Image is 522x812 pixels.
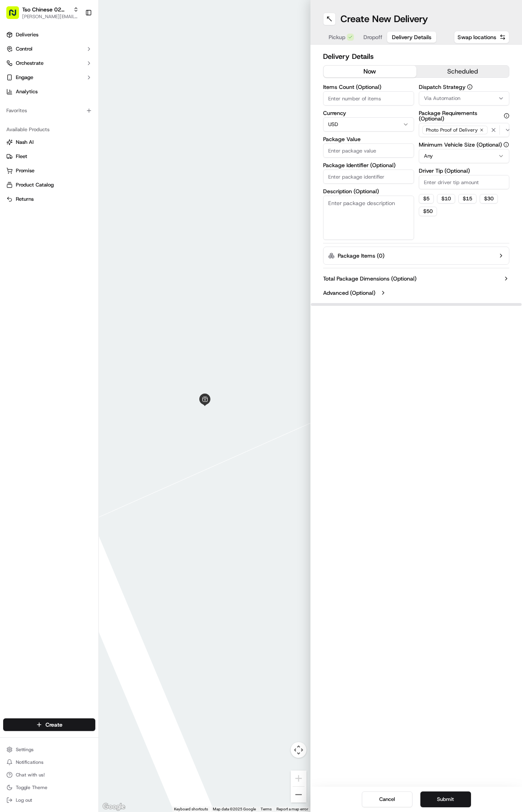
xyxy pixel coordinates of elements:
[454,31,509,43] button: Swap locations
[3,28,95,41] a: Deliveries
[17,75,31,90] img: 8571987876998_91fb9ceb93ad5c398215_72.jpg
[16,88,38,95] span: Analytics
[8,177,14,184] div: 📗
[134,78,144,87] button: Start new chat
[424,95,460,102] span: Via Automation
[101,802,127,812] a: Open this area in Google Maps (opens a new window)
[416,66,509,77] button: scheduled
[8,115,21,128] img: Charles Folsom
[261,807,272,811] a: Terms (opens in new tab)
[174,806,208,812] button: Keyboard shortcuts
[323,275,509,283] button: Total Package Dimensions (Optional)
[419,168,510,173] label: Driver Tip (Optional)
[213,807,256,811] span: Map data ©2025 Google
[66,122,68,129] span: •
[3,757,95,768] button: Notifications
[3,57,95,70] button: Orchestrate
[3,71,95,84] button: Engage
[8,32,144,44] p: Welcome 👋
[3,782,95,793] button: Toggle Theme
[291,787,306,803] button: Zoom out
[56,196,96,202] a: Powered byPylon
[323,51,509,62] h2: Delivery Details
[323,84,414,90] label: Items Count (Optional)
[363,33,382,41] span: Dropoff
[8,8,24,24] img: Nash
[323,289,509,297] button: Advanced (Optional)
[338,252,384,260] label: Package Items ( 0 )
[6,139,92,146] a: Nash AI
[16,746,34,753] span: Settings
[3,136,95,149] button: Nash AI
[16,177,61,185] span: Knowledge Base
[3,193,95,205] button: Returns
[291,771,306,786] button: Zoom in
[16,759,43,765] span: Notifications
[503,142,509,147] button: Minimum Vehicle Size (Optional)
[16,31,38,38] span: Deliveries
[419,110,510,121] label: Package Requirements (Optional)
[362,791,412,807] button: Cancel
[323,110,414,116] label: Currency
[3,104,95,117] div: Favorites
[329,33,345,41] span: Pickup
[79,196,96,202] span: Pylon
[5,173,64,188] a: 📗Knowledge Base
[323,170,414,184] input: Enter package identifier
[16,784,47,791] span: Toggle Theme
[3,795,95,806] button: Log out
[45,721,62,729] span: Create
[16,181,54,188] span: Product Catalog
[419,175,510,189] input: Enter driver tip amount
[16,797,32,803] span: Log out
[3,43,95,55] button: Control
[504,113,509,119] button: Package Requirements (Optional)
[437,194,455,203] button: $10
[323,188,414,194] label: Description (Optional)
[419,194,434,203] button: $5
[110,144,126,150] span: [DATE]
[25,122,64,129] span: [PERSON_NAME]
[6,167,92,174] a: Promise
[8,103,53,109] div: Past conversations
[22,6,70,13] button: Tso Chinese 02 Arbor
[291,742,306,758] button: Map camera controls
[16,153,27,160] span: Fleet
[16,60,43,67] span: Orchestrate
[419,84,510,90] label: Dispatch Strategy
[3,85,95,98] a: Analytics
[8,75,22,90] img: 1736555255976-a54dd68f-1ca7-489b-9aae-adbdc363a1c4
[6,153,92,160] a: Fleet
[3,164,95,177] button: Promise
[22,13,79,20] button: [PERSON_NAME][EMAIL_ADDRESS][DOMAIN_NAME]
[16,196,34,203] span: Returns
[16,45,32,53] span: Control
[6,181,92,188] a: Product Catalog
[323,136,414,142] label: Package Value
[3,769,95,780] button: Chat with us!
[64,173,130,188] a: 💻API Documentation
[101,802,127,812] img: Google
[340,13,428,25] h1: Create New Delivery
[3,123,95,136] div: Available Products
[419,123,510,137] button: Photo Proof of Delivery
[392,33,431,41] span: Delivery Details
[75,177,127,185] span: API Documentation
[67,177,73,184] div: 💻
[36,75,130,83] div: Start new chat
[323,162,414,168] label: Package Identifier (Optional)
[323,289,375,297] label: Advanced (Optional)
[458,194,477,203] button: $15
[323,91,414,106] input: Enter number of items
[420,791,471,807] button: Submit
[3,179,95,191] button: Product Catalog
[323,247,509,265] button: Package Items (0)
[480,194,498,203] button: $30
[16,167,34,174] span: Promise
[16,123,22,129] img: 1736555255976-a54dd68f-1ca7-489b-9aae-adbdc363a1c4
[426,127,478,133] span: Photo Proof of Delivery
[3,718,95,731] button: Create
[16,139,34,146] span: Nash AI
